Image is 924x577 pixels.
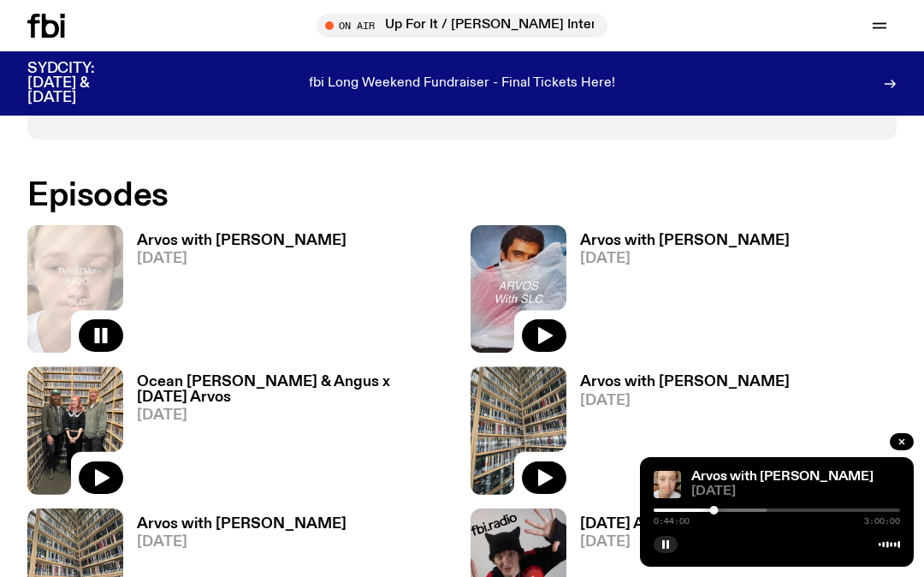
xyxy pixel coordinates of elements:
[309,76,615,92] p: fbi Long Weekend Fundraiser - Final Tickets Here!
[137,252,346,266] span: [DATE]
[580,234,790,248] h3: Arvos with [PERSON_NAME]
[580,394,790,408] span: [DATE]
[27,181,601,211] h2: Episodes
[123,375,453,494] a: Ocean [PERSON_NAME] & Angus x [DATE] Arvos[DATE]
[317,14,607,38] button: On AirUp For It / [PERSON_NAME] Interview
[137,517,346,532] h3: Arvos with [PERSON_NAME]
[580,252,790,266] span: [DATE]
[137,408,453,423] span: [DATE]
[654,517,690,526] span: 0:44:00
[864,517,900,526] span: 3:00:00
[123,234,346,353] a: Arvos with [PERSON_NAME][DATE]
[137,234,346,248] h3: Arvos with [PERSON_NAME]
[580,535,856,550] span: [DATE]
[27,62,137,105] h3: SYDCITY: [DATE] & [DATE]
[580,517,856,532] h3: [DATE] Arvos - With [PERSON_NAME]
[471,366,566,494] img: A corner shot of the fbi music library
[566,234,790,353] a: Arvos with [PERSON_NAME][DATE]
[137,535,346,550] span: [DATE]
[566,375,790,494] a: Arvos with [PERSON_NAME][DATE]
[691,470,874,484] a: Arvos with [PERSON_NAME]
[691,485,900,498] span: [DATE]
[580,375,790,390] h3: Arvos with [PERSON_NAME]
[137,375,453,404] h3: Ocean [PERSON_NAME] & Angus x [DATE] Arvos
